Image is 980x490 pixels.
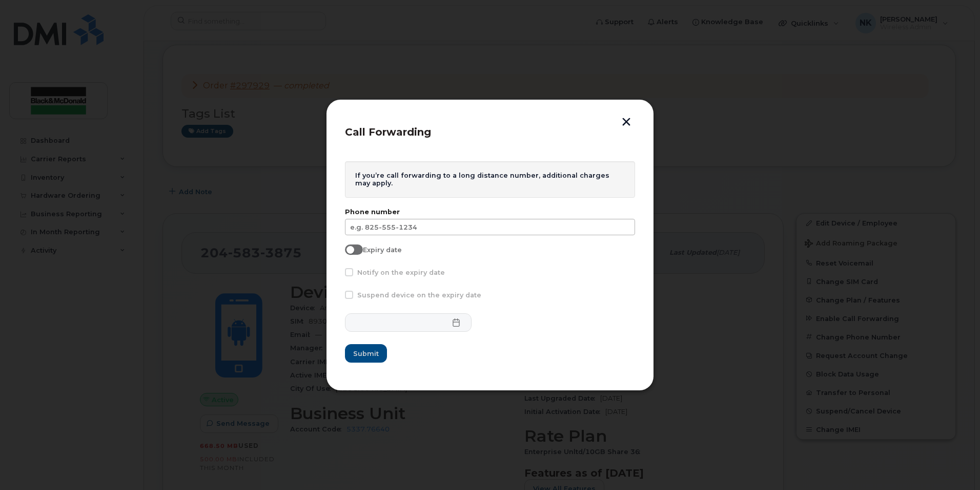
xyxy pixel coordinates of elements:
div: If you’re call forwarding to a long distance number, additional charges may apply. [345,161,635,198]
label: Phone number [345,208,635,216]
button: Submit [345,344,387,363]
input: e.g. 825-555-1234 [345,219,635,235]
input: Expiry date [345,244,353,253]
span: Expiry date [363,246,402,254]
span: Call Forwarding [345,126,431,138]
span: Submit [353,349,379,359]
